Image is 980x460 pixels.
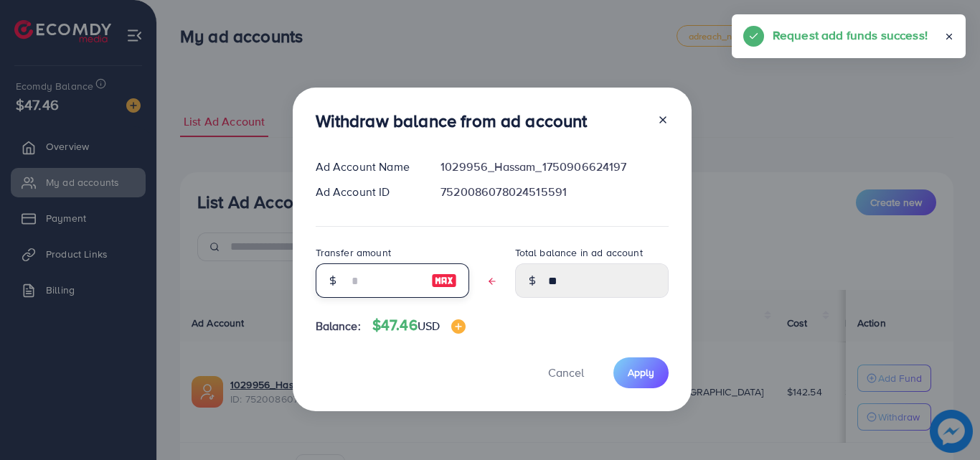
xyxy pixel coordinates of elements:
h4: $47.46 [372,316,466,334]
button: Apply [613,357,669,388]
h3: Withdraw balance from ad account [316,111,588,131]
span: Apply [628,365,654,380]
label: Transfer amount [316,245,391,260]
span: Cancel [548,365,584,380]
img: image [431,272,457,289]
div: 1029956_Hassam_1750906624197 [429,159,679,175]
div: 7520086078024515591 [429,184,679,200]
div: Ad Account ID [304,184,430,200]
label: Total balance in ad account [515,245,643,260]
span: USD [418,318,440,334]
img: image [451,319,466,334]
span: Balance: [316,318,361,334]
button: Cancel [530,357,602,388]
h5: Request add funds success! [773,26,928,44]
div: Ad Account Name [304,159,430,175]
